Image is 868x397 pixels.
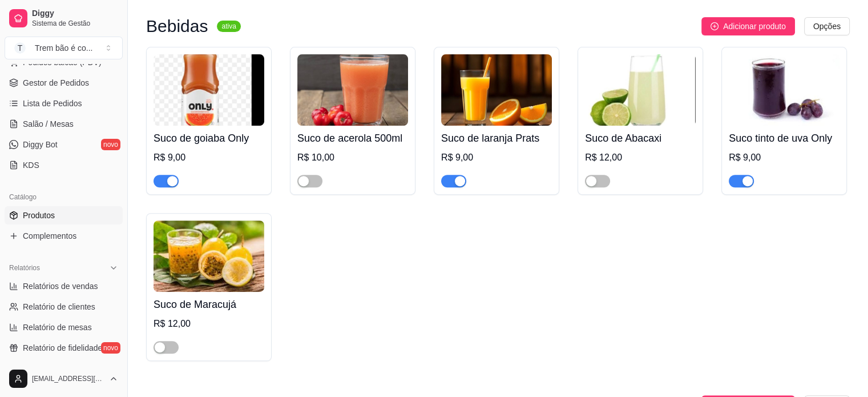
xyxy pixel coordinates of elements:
img: product-image [585,54,696,126]
h4: Suco de goiaba Only [154,130,264,146]
div: R$ 12,00 [585,151,696,165]
a: KDS [5,156,123,174]
h4: Suco de acerola 500ml [297,130,408,146]
span: Relatórios [9,263,40,272]
span: Diggy [32,9,118,19]
span: Gestor de Pedidos [23,77,89,89]
span: Salão / Mesas [23,118,74,130]
div: R$ 9,00 [441,151,552,165]
img: product-image [729,54,839,126]
div: R$ 10,00 [297,151,408,165]
span: KDS [23,159,39,171]
h4: Suco de Maracujá [154,296,264,312]
h4: Suco de Abacaxi [585,130,696,146]
button: Select a team [5,37,123,59]
button: Opções [804,17,850,35]
span: [EMAIL_ADDRESS][DOMAIN_NAME] [32,374,104,383]
button: [EMAIL_ADDRESS][DOMAIN_NAME] [5,365,123,392]
span: Diggy Bot [23,139,58,150]
span: Lista de Pedidos [23,98,82,109]
div: Catálogo [5,188,123,206]
span: Sistema de Gestão [32,19,118,28]
a: Relatório de fidelidadenovo [5,339,123,357]
a: Diggy Botnovo [5,135,123,154]
a: Lista de Pedidos [5,94,123,113]
h4: Suco de laranja Prats [441,130,552,146]
span: Adicionar produto [723,20,786,33]
span: plus-circle [710,22,718,30]
a: Salão / Mesas [5,115,123,133]
div: R$ 9,00 [154,151,264,165]
a: Relatórios de vendas [5,277,123,295]
span: Relatórios de vendas [23,280,98,292]
span: Opções [813,20,841,33]
img: product-image [154,54,264,126]
span: Relatório de fidelidade [23,342,102,354]
button: Adicionar produto [701,17,795,35]
a: Produtos [5,206,123,224]
span: Relatório de mesas [23,322,92,333]
span: Complementos [23,230,76,242]
a: Relatório de mesas [5,318,123,336]
div: R$ 12,00 [154,317,264,331]
h3: Bebidas [146,19,208,33]
a: DiggySistema de Gestão [5,5,123,32]
img: product-image [154,220,264,292]
span: T [14,42,26,54]
sup: ativa [217,21,240,32]
h4: Suco tinto de uva Only [729,130,839,146]
span: Relatório de clientes [23,301,95,312]
img: product-image [441,54,552,126]
img: product-image [297,54,408,126]
a: Complementos [5,227,123,245]
div: R$ 9,00 [729,151,839,165]
a: Relatório de clientes [5,298,123,316]
div: Trem bão é co ... [35,42,92,54]
span: Produtos [23,210,55,221]
a: Gestor de Pedidos [5,74,123,92]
